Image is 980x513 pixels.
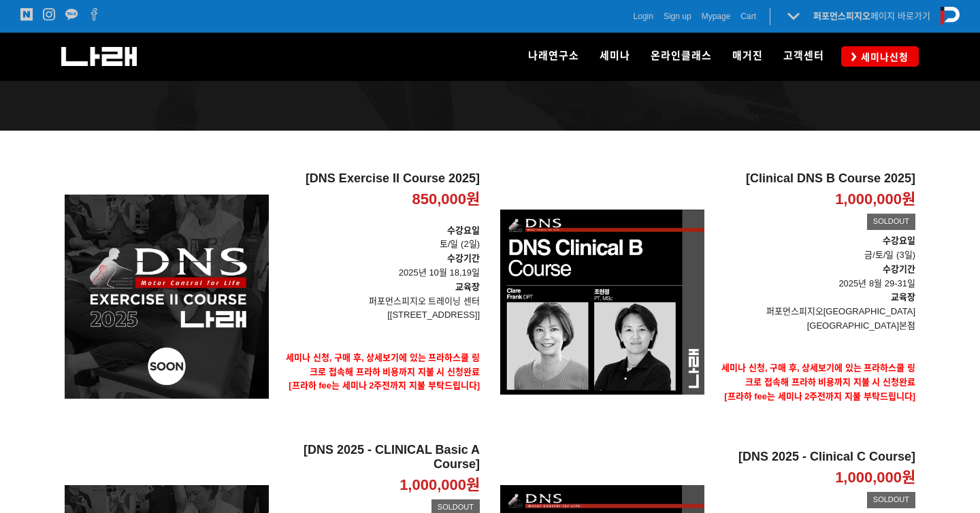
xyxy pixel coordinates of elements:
[891,292,915,302] strong: 교육장
[279,295,480,309] p: 퍼포먼스피지오 트레이닝 센터
[721,363,915,387] strong: 세미나 신청, 구매 후, 상세보기에 있는 프라하스쿨 링크로 접속해 프라하 비용까지 지불 시 신청완료
[732,50,763,62] span: 매거진
[724,391,915,401] span: [프라하 fee는 세미나 2주전까지 지불 부탁드립니다]
[841,46,919,66] a: 세미나신청
[867,214,915,230] div: SOLDOUT
[740,10,756,23] a: Cart
[857,50,909,64] span: 세미나신청
[455,282,480,292] strong: 교육장
[664,10,691,23] a: Sign up
[835,468,915,488] p: 1,000,000원
[715,248,915,263] p: 금/토/일 (3일)
[279,224,480,252] p: 토/일 (2일)
[399,476,480,495] p: 1,000,000원
[279,252,480,280] p: 2025년 10월 18,19일
[447,225,480,235] strong: 수강요일
[518,33,589,80] a: 나래연구소
[715,305,915,333] p: 퍼포먼스피지오[GEOGRAPHIC_DATA] [GEOGRAPHIC_DATA]본점
[867,492,915,508] div: SOLDOUT
[883,235,915,246] strong: 수강요일
[447,253,480,263] strong: 수강기간
[600,50,630,62] span: 세미나
[813,11,930,21] a: 퍼포먼스피지오페이지 바로가기
[528,50,579,62] span: 나래연구소
[412,190,480,210] p: 850,000원
[279,308,480,322] p: [[STREET_ADDRESS]]
[715,263,915,291] p: 2025년 8월 29-31일
[773,33,834,80] a: 고객센터
[589,33,640,80] a: 세미나
[722,33,773,80] a: 매거진
[640,33,722,80] a: 온라인클래스
[715,450,915,465] h2: [DNS 2025 - Clinical C Course]
[813,11,870,21] strong: 퍼포먼스피지오
[286,352,480,377] strong: 세미나 신청, 구매 후, 상세보기에 있는 프라하스쿨 링크로 접속해 프라하 비용까지 지불 시 신청완료
[289,380,480,391] span: [프라하 fee는 세미나 2주전까지 지불 부탁드립니다]
[835,190,915,210] p: 1,000,000원
[715,171,915,186] h2: [Clinical DNS B Course 2025]
[715,171,915,432] a: [Clinical DNS B Course 2025] 1,000,000원 SOLDOUT 수강요일금/토/일 (3일)수강기간 2025년 8월 29-31일교육장퍼포먼스피지오[GEOG...
[279,171,480,186] h2: [DNS Exercise II Course 2025]
[279,171,480,422] a: [DNS Exercise II Course 2025] 850,000원 수강요일토/일 (2일)수강기간 2025년 10월 18,19일교육장퍼포먼스피지오 트레이닝 센터[[STREE...
[783,50,824,62] span: 고객센터
[279,443,480,472] h2: [DNS 2025 - CLINICAL Basic A Course]
[651,50,712,62] span: 온라인클래스
[883,264,915,274] strong: 수강기간
[702,10,731,23] a: Mypage
[634,10,653,23] a: Login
